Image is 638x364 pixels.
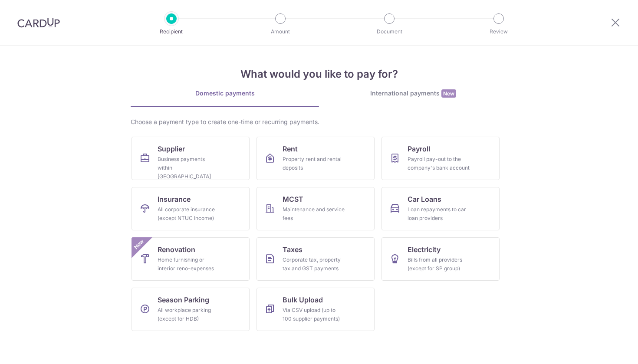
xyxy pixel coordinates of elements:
[248,27,312,36] p: Amount
[158,256,220,273] div: Home furnishing or interior reno-expenses
[158,155,220,181] div: Business payments within [GEOGRAPHIC_DATA]
[283,244,303,255] span: Taxes
[158,295,209,305] span: Season Parking
[132,137,250,180] a: SupplierBusiness payments within [GEOGRAPHIC_DATA]
[132,288,250,331] a: Season ParkingAll workplace parking (except for HDB)
[319,89,507,98] div: International payments
[158,194,191,204] span: Insurance
[132,237,146,252] span: New
[139,27,204,36] p: Recipient
[283,256,345,273] div: Corporate tax, property tax and GST payments
[283,295,323,305] span: Bulk Upload
[257,187,375,230] a: MCSTMaintenance and service fees
[408,244,441,255] span: Electricity
[357,27,421,36] p: Document
[158,205,220,223] div: All corporate insurance (except NTUC Income)
[131,89,319,98] div: Domestic payments
[158,144,185,154] span: Supplier
[381,187,500,230] a: Car LoansLoan repayments to car loan providers
[158,306,220,323] div: All workplace parking (except for HDB)
[408,155,470,172] div: Payroll pay-out to the company's bank account
[283,306,345,323] div: Via CSV upload (up to 100 supplier payments)
[408,205,470,223] div: Loan repayments to car loan providers
[283,144,298,154] span: Rent
[132,187,250,230] a: InsuranceAll corporate insurance (except NTUC Income)
[283,155,345,172] div: Property rent and rental deposits
[467,27,531,36] p: Review
[257,288,375,331] a: Bulk UploadVia CSV upload (up to 100 supplier payments)
[381,237,500,281] a: ElectricityBills from all providers (except for SP group)
[408,256,470,273] div: Bills from all providers (except for SP group)
[131,66,507,82] h4: What would you like to pay for?
[408,194,441,204] span: Car Loans
[441,89,456,98] span: New
[408,144,430,154] span: Payroll
[257,137,375,180] a: RentProperty rent and rental deposits
[283,205,345,223] div: Maintenance and service fees
[283,194,303,204] span: MCST
[381,137,500,180] a: PayrollPayroll pay-out to the company's bank account
[257,237,375,281] a: TaxesCorporate tax, property tax and GST payments
[158,244,195,255] span: Renovation
[132,237,250,281] a: RenovationHome furnishing or interior reno-expensesNew
[17,17,60,28] img: CardUp
[131,118,507,126] div: Choose a payment type to create one-time or recurring payments.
